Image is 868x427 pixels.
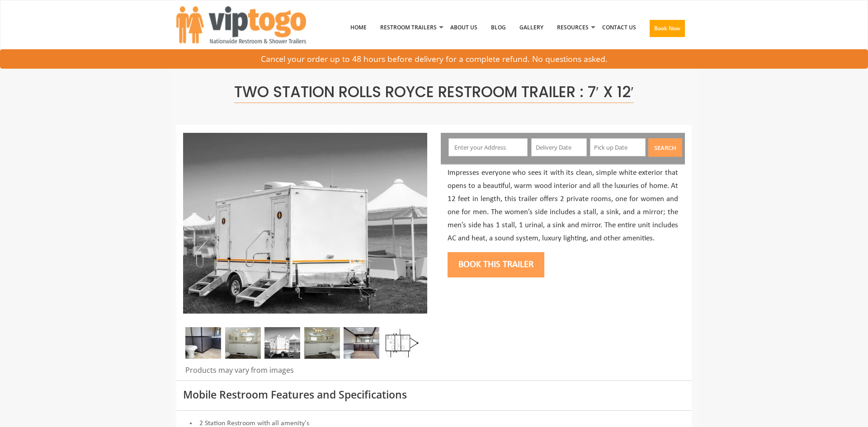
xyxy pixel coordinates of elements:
[264,327,300,359] img: A mini restroom trailer with two separate stations and separate doors for males and females
[234,81,634,103] span: Two Station Rolls Royce Restroom Trailer : 7′ x 12′
[176,6,306,43] img: VIPTOGO
[448,167,678,245] p: Impresses everyone who sees it with its clean, simple white exterior that opens to a beautiful, w...
[344,4,373,51] a: Home
[443,4,484,51] a: About Us
[650,20,685,37] button: Book Now
[183,389,685,400] h3: Mobile Restroom Features and Specifications
[590,138,646,156] input: Pick up Date
[304,327,340,359] img: Gel 2 station 03
[513,4,550,51] a: Gallery
[383,327,419,359] img: Floor Plan of 2 station restroom with sink and toilet
[550,4,595,51] a: Resources
[595,4,643,51] a: Contact Us
[183,133,427,314] img: Side view of two station restroom trailer with separate doors for males and females
[643,4,692,56] a: Book Now
[185,327,221,359] img: A close view of inside of a station with a stall, mirror and cabinets
[648,138,682,157] button: Search
[531,138,587,156] input: Delivery Date
[448,252,544,277] button: Book this trailer
[225,327,261,359] img: Gel 2 station 02
[344,327,379,359] img: A close view of inside of a station with a stall, mirror and cabinets
[484,4,513,51] a: Blog
[373,4,443,51] a: Restroom Trailers
[183,365,427,380] div: Products may vary from images
[448,138,528,156] input: Enter your Address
